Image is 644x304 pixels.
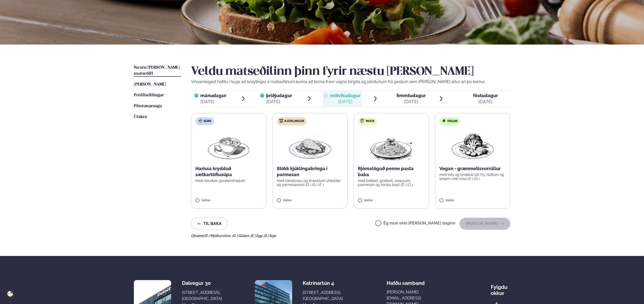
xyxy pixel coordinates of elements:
[134,93,164,97] span: Prófílstillingar
[288,129,332,162] img: Chicken-breast.png
[473,93,498,98] span: föstudagur
[303,280,343,286] div: Katrínartún 4
[285,119,304,123] span: Kjúklingur
[330,99,361,105] div: [DATE]
[5,289,15,299] a: Cookie settings
[266,99,292,105] div: [DATE]
[459,218,510,230] button: [PERSON_NAME]
[396,93,426,98] span: fimmtudagur
[279,119,283,123] img: chicken.svg
[134,65,180,76] span: Næstu [PERSON_NAME] matseðill
[134,65,181,77] a: Næstu [PERSON_NAME] matseðill
[134,104,162,108] span: Pöntunarsaga
[366,119,375,123] span: Pasta
[200,93,226,98] span: mánudagur
[182,280,222,286] div: Dalvegur 30
[134,82,166,87] span: [PERSON_NAME]
[134,114,147,120] a: Útskrá
[360,119,364,123] img: pasta.svg
[134,82,166,88] a: [PERSON_NAME]
[473,99,498,105] div: [DATE]
[266,93,292,98] span: þriðjudagur
[191,218,228,230] button: Til baka
[191,65,510,79] h2: Veldu matseðilinn þinn fyrir næstu [PERSON_NAME]
[491,280,510,296] div: Fylgdu okkur
[195,179,262,183] p: með ristuðum graskersfræjum
[191,234,510,238] div: Ofnæmi:
[369,129,413,162] img: Spagetti.png
[206,129,251,162] img: Soup.png
[182,290,222,302] div: [STREET_ADDRESS], [GEOGRAPHIC_DATA]
[303,290,343,302] div: [STREET_ADDRESS], [GEOGRAPHIC_DATA]
[191,79,510,85] p: Vinsamlegast hafðu í huga að breytingar á matseðlinum kunna að koma fram vegna birgða og pöntunum...
[195,166,262,178] p: Harissa krydduð sætkartöflusúpa
[442,119,446,123] img: Vegan.svg
[439,166,506,172] p: Vegan - grænmetisvorrúllur
[232,234,251,238] span: (G ) Glúten ,
[396,99,426,105] div: [DATE]
[277,179,344,187] p: með tómatsósu og bræddum cheddar- og parmesanosti (D ) (G ) (E )
[330,93,361,98] span: miðvikudagur
[134,103,162,109] a: Pöntunarsaga
[439,173,506,181] p: með tofu og brokkolí stir fry, núðlum og sesam-chili sósu (S ) (G )
[134,115,147,119] span: Útskrá
[387,276,425,286] span: Hafðu samband
[204,234,232,238] span: (D ) Mjólkurvörur ,
[198,119,202,123] img: soup.svg
[251,234,264,238] span: (E ) Egg ,
[447,119,457,123] span: Vegan
[358,179,425,187] p: með beikoni, gráðosti, sveppum, parmesan og fersku basil (D ) (G )
[204,119,211,123] span: Súpa
[200,99,226,105] div: [DATE]
[358,166,425,178] p: Rjómalöguð penne pasta baka
[134,92,164,98] a: Prófílstillingar
[450,129,495,162] img: Vegan.png
[264,234,277,238] span: (S ) Soja
[277,166,344,178] p: Stökk kjúklingabringa í parmesan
